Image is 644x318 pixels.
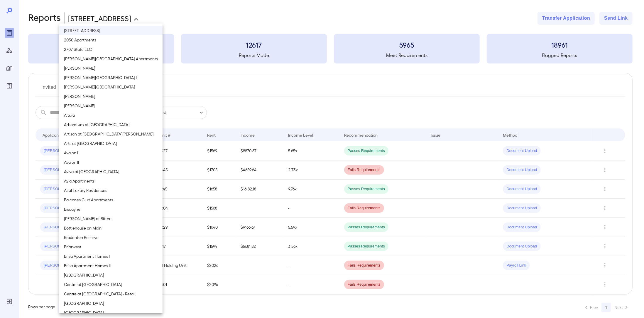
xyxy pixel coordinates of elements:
[59,139,163,148] li: Arts at [GEOGRAPHIC_DATA]
[59,280,163,289] li: Centre at [GEOGRAPHIC_DATA]
[59,186,163,195] li: Azul Luxury Residences
[59,223,163,233] li: Bottlehouse on Main
[59,289,163,299] li: Centre at [GEOGRAPHIC_DATA] - Retail
[59,120,163,129] li: Arboretum at [GEOGRAPHIC_DATA]
[59,299,163,308] li: [GEOGRAPHIC_DATA]
[59,205,163,214] li: Biscayne
[59,92,163,101] li: [PERSON_NAME]
[59,242,163,252] li: Briarwest
[59,82,163,92] li: [PERSON_NAME][GEOGRAPHIC_DATA]
[59,167,163,176] li: Aviva at [GEOGRAPHIC_DATA]
[59,195,163,205] li: Balcones Club Apartments
[59,148,163,158] li: Avalon I
[59,45,163,54] li: 2707 State LLC
[59,129,163,139] li: Artisan at [GEOGRAPHIC_DATA][PERSON_NAME]
[59,176,163,186] li: Ayla Apartments
[59,54,163,63] li: [PERSON_NAME][GEOGRAPHIC_DATA] Apartments
[59,63,163,73] li: [PERSON_NAME]
[59,252,163,261] li: Brisa Apartment Homes I
[59,26,163,35] li: [STREET_ADDRESS]
[59,233,163,242] li: Bradenton Reserve
[59,111,163,120] li: Altura
[59,308,163,317] li: [GEOGRAPHIC_DATA]
[59,73,163,82] li: [PERSON_NAME][GEOGRAPHIC_DATA] I
[59,214,163,223] li: [PERSON_NAME] at Bitters
[59,35,163,45] li: 2030 Apartments
[59,101,163,111] li: [PERSON_NAME]
[59,261,163,270] li: Brisa Apartment Homes II
[59,270,163,280] li: [GEOGRAPHIC_DATA]
[59,158,163,167] li: Avalon II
